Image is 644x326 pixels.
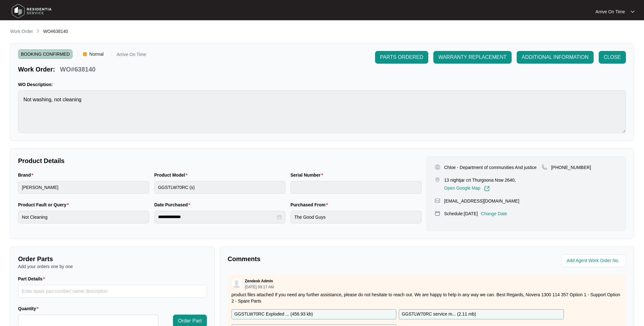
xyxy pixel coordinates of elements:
[18,305,41,312] label: Quantity
[375,51,428,64] button: PARTS ORDERED
[435,210,440,216] img: map-pin
[18,172,36,178] label: Brand
[444,198,519,204] p: [EMAIL_ADDRESS][DOMAIN_NAME]
[18,181,149,194] input: Brand
[154,181,285,194] input: Product Model
[551,164,591,171] p: [PHONE_NUMBER]
[232,279,241,288] img: user.svg
[517,51,594,64] button: ADDITIONAL INFORMATION
[245,285,274,289] p: [DATE] 09:17 AM
[18,211,149,223] input: Product Fault or Query
[290,211,422,223] input: Purchased From
[438,53,507,61] span: WARRANTY REPLACEMENT
[290,181,422,194] input: Serial Number
[18,285,207,298] input: Part Details
[522,53,589,61] span: ADDITIONAL INFORMATION
[481,210,507,217] p: Change Date
[9,28,34,35] a: Work Order
[18,276,48,282] label: Part Details
[154,202,193,208] label: Date Purchased
[43,29,68,34] span: WO#638140
[83,52,87,56] img: Vercel Logo
[596,9,625,15] p: Arrive On Time
[87,49,106,59] span: Normal
[444,177,516,183] p: 13 nightjar crt Thurgoona Nsw 2640,
[18,202,71,208] label: Product Fault or Query
[18,254,207,263] p: Order Parts
[433,51,512,64] button: WARRANTY REPLACEMENT
[444,164,537,171] p: Chloe - Department of communities And justice
[484,186,490,191] img: Link-External
[435,177,440,183] img: map-pin
[290,202,330,208] label: Purchased From
[18,65,55,74] p: Work Order:
[542,164,547,170] img: map-pin
[599,51,626,64] button: CLOSE
[567,257,622,265] input: Add Agent Work Order No.
[18,49,73,59] span: BOOKING CONFIRMED
[10,2,54,21] img: residentia service logo
[444,210,478,217] p: Schedule: [DATE]
[234,311,313,318] p: GGSTLW70RC Exploded ... ( 456.93 kb )
[10,28,33,34] p: Work Order
[178,317,202,325] span: Order Part
[18,81,626,88] p: WO Description:
[60,65,95,74] p: WO#638140
[604,53,621,61] span: CLOSE
[154,172,190,178] label: Product Model
[435,198,440,204] img: map-pin
[402,311,476,318] p: GGSTLW70RC service m... ( 2.11 mb )
[117,52,146,59] p: Arrive On Time
[380,53,423,61] span: PARTS ORDERED
[631,10,634,13] img: dropdown arrow
[35,28,41,34] img: chevron-right
[18,156,422,165] p: Product Details
[232,292,622,304] p: product files attached If you need any further assistance, please do not hesitate to reach out. W...
[435,164,440,170] img: user-pin
[158,214,276,220] input: Date Purchased
[18,90,626,133] textarea: Not washing, not cleaning
[228,254,423,263] p: Comments
[444,186,490,191] a: Open Google Map
[290,172,325,178] label: Serial Number
[245,279,273,284] p: Zendesk Admin
[18,263,207,270] p: Add your orders one by one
